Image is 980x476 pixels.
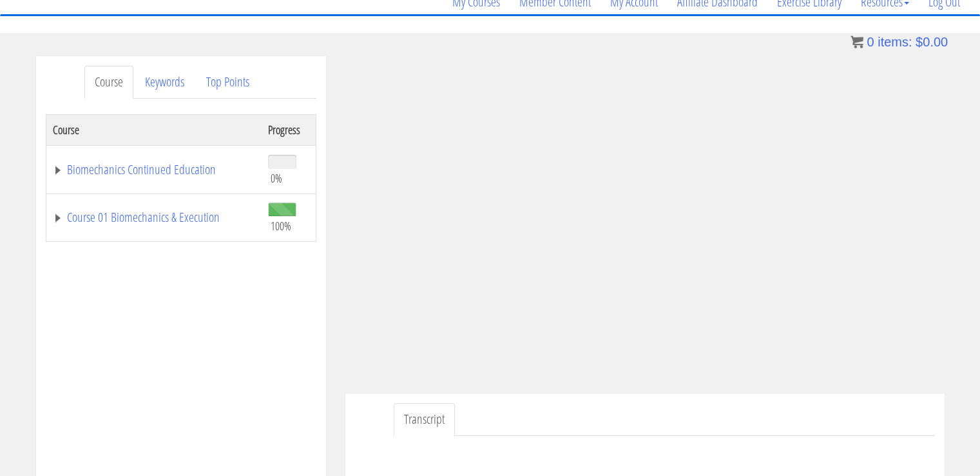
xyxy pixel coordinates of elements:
[271,219,291,233] span: 100%
[53,163,255,176] a: Biomechanics Continued Education
[394,403,455,436] a: Transcript
[850,35,863,48] img: icon11.png
[850,35,948,49] a: 0 items: $0.00
[271,171,282,185] span: 0%
[196,66,260,99] a: Top Points
[84,66,133,99] a: Course
[262,114,316,145] th: Progress
[867,35,874,49] span: 0
[135,66,195,99] a: Keywords
[916,35,923,49] span: $
[53,211,255,224] a: Course 01 Biomechanics & Execution
[878,35,912,49] span: items:
[46,114,262,145] th: Course
[916,35,948,49] bdi: 0.00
